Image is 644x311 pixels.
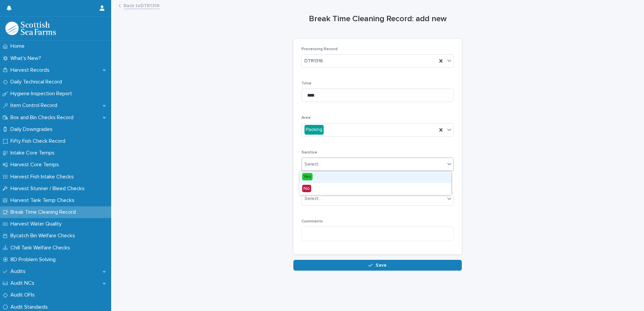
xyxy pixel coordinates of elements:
span: Save [376,263,387,268]
button: Save [293,260,462,271]
span: Time [301,81,312,85]
p: Audit OFIs [8,292,40,298]
div: Yes [299,171,451,183]
h1: Break Time Cleaning Record: add new [293,14,462,24]
p: Audits [8,268,31,275]
a: Back toDTR1316 [124,1,160,9]
img: mMrefqRFQpe26GRNOUkG [5,22,56,35]
p: Item Control Record [8,102,63,109]
p: Bycatch Bin Welfare Checks [8,233,80,239]
p: Chill Tank Welfare Checks [8,245,75,251]
p: Intake Core Temps [8,150,60,156]
span: Yes [302,173,313,180]
p: Daily Downgrades [8,126,58,133]
span: No [302,185,311,192]
p: Harvest Water Quality [8,221,67,227]
div: Select... [304,161,321,168]
p: What's New? [8,55,46,62]
span: Area [301,116,311,120]
p: Audit NCs [8,280,40,286]
span: Comments [301,219,323,223]
p: Harvest Tank Temp Checks [8,197,80,204]
div: Select... [304,195,321,202]
p: Break Time Cleaning Record [8,209,81,215]
p: Daily Technical Record [8,79,67,85]
p: Harvest Stunner / Bleed Checks [8,185,90,192]
p: Harvest Core Temps [8,162,64,168]
p: Fifty Fish Check Record [8,138,71,144]
p: Harvest Records [8,67,55,73]
p: Audit Standards [8,304,53,310]
span: DTR1316 [304,58,323,65]
p: Harvest Fish Intake Checks [8,174,79,180]
div: Packing [304,125,324,135]
p: Hygiene Inspection Report [8,91,77,97]
span: Sanitise [301,150,317,154]
p: Home [8,43,30,49]
p: Box and Bin Checks Record [8,114,79,121]
span: Processing Record [301,47,337,51]
div: No [299,183,451,195]
p: 8D Problem Solving [8,256,61,263]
